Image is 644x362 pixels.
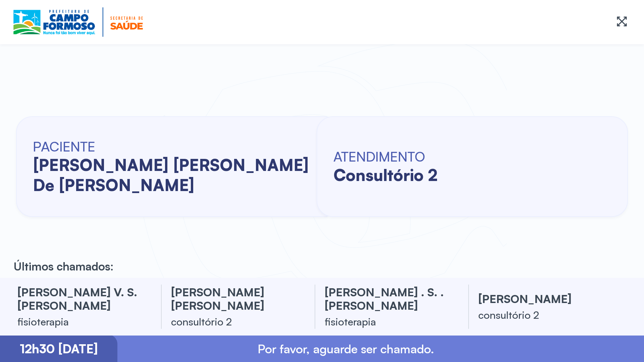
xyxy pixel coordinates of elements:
[478,292,606,305] h3: [PERSON_NAME]
[33,155,316,195] h2: [PERSON_NAME] [PERSON_NAME] de [PERSON_NAME]
[17,285,145,312] h3: [PERSON_NAME] v. s. [PERSON_NAME]
[17,315,145,328] div: fisioterapia
[171,315,299,328] div: consultório 2
[325,285,452,312] h3: [PERSON_NAME] . s. . [PERSON_NAME]
[478,308,606,321] div: consultório 2
[13,259,114,273] p: Últimos chamados:
[171,285,299,312] h3: [PERSON_NAME] [PERSON_NAME]
[333,165,437,185] h2: consultório 2
[333,148,437,165] h6: ATENDIMENTO
[325,315,452,328] div: fisioterapia
[33,138,316,155] h6: PACIENTE
[13,7,143,37] img: Logotipo do estabelecimento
